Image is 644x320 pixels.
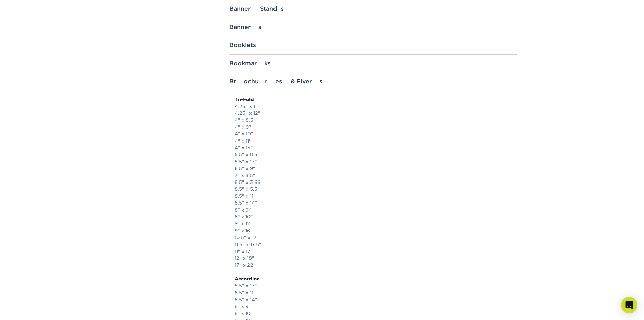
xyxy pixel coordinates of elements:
a: 8.5" x 11" [235,290,256,295]
a: 8" x 9" [235,304,251,309]
a: 12" x 18" [235,255,254,261]
a: 5.5" x 17" [235,283,257,289]
a: 11" x 17" [235,249,253,254]
a: 4" x 10" [235,131,253,136]
div: Bookmarks [229,60,517,67]
a: 4" x 8.5" [235,117,256,123]
a: 8.5" x 14" [235,200,257,206]
a: 9" x 12" [235,221,253,226]
a: 9" x 16" [235,228,253,233]
a: 8" x 10" [235,214,253,219]
a: 17" x 22" [235,262,256,268]
a: 8" x 9" [235,207,251,213]
a: 4" x 11" [235,138,252,144]
div: Banners [229,24,517,30]
a: 8.5" x 11" [235,193,256,199]
div: Banner Stands [229,5,517,12]
a: 11.5" x 17.5" [235,242,261,247]
a: 7" x 8.5" [235,173,255,178]
a: 8.5" x 3.66" [235,179,263,185]
a: 4.25" x 12" [235,110,260,116]
div: Open Intercom Messenger [621,297,637,313]
a: 5.5" x 8.5" [235,152,260,157]
a: 8.5" x 5.5" [235,186,260,192]
strong: Accordion [235,276,260,281]
a: 4.25" x 11" [235,104,259,109]
div: Brochures & Flyers [229,78,517,85]
a: 5.5" x 17" [235,159,257,164]
a: 6.5" x 9" [235,166,255,171]
a: 4" x 9" [235,124,251,130]
strong: Tri-Fold [235,97,254,102]
a: 8.5" x 14" [235,297,257,302]
div: Booklets [229,42,517,48]
a: 8" x 10" [235,311,253,316]
a: 10.5" x 17" [235,235,259,240]
a: 4" x 15" [235,145,253,150]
